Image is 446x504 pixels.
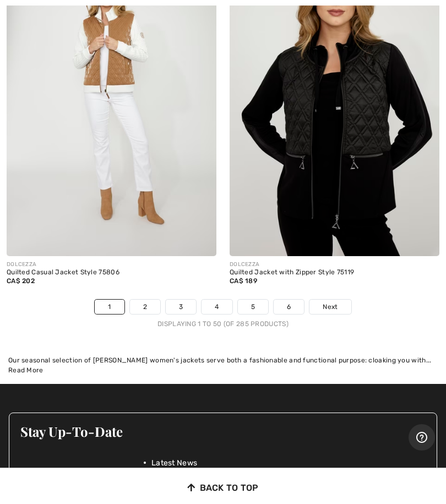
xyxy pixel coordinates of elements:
[230,277,257,285] span: CA$ 189
[130,300,160,314] a: 2
[8,355,438,365] div: Our seasonal selection of [PERSON_NAME] women's jackets serve both a fashionable and functional p...
[151,457,197,469] span: Latest News
[230,269,439,277] div: Quilted Jacket with Zipper Style 75119
[95,300,124,314] a: 1
[309,300,351,314] a: Next
[230,261,439,269] div: DOLCEZZA
[8,366,43,374] span: Read More
[409,424,435,452] iframe: Opens a widget where you can find more information
[20,424,426,438] h3: Stay Up-To-Date
[238,300,268,314] a: 5
[7,261,216,269] div: DOLCEZZA
[202,300,232,314] a: 4
[166,300,196,314] a: 3
[7,277,35,285] span: CA$ 202
[7,269,216,277] div: Quilted Casual Jacket Style 75806
[274,300,304,314] a: 6
[323,302,338,312] span: Next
